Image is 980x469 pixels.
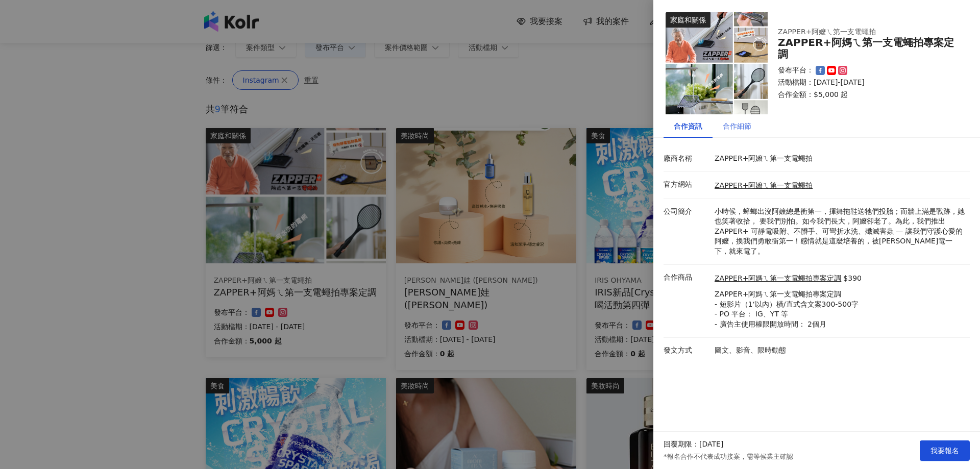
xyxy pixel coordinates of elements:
[664,273,709,283] p: 合作商品
[778,90,958,100] p: 合作金額： $5,000 起
[723,120,751,132] div: 合作細節
[666,12,768,114] img: ZAPPER+阿媽ㄟ第一支電蠅拍專案定調
[664,180,709,190] p: 官方網站
[664,439,723,450] p: 回覆期限：[DATE]
[778,37,958,60] div: ZAPPER+阿媽ㄟ第一支電蠅拍專案定調
[778,65,814,76] p: 發布平台：
[715,154,965,164] p: ZAPPER+阿嬤ㄟ第一支電蠅拍
[930,447,959,455] span: 我要報名
[715,289,862,329] p: ZAPPER+阿媽ㄟ第一支電蠅拍專案定調 - 短影片（1‘以內）橫/直式含文案300-500字 - PO 平台： IG、YT 等 - 廣告主使用權限開放時間： 2個月
[715,207,965,257] p: 小時候，蟑螂出沒阿嬤總是衝第一，揮舞拖鞋送牠們投胎；而牆上滿是戰跡，她也笑著收拾， 要我們別怕。如今我們長大，阿嬤卻老了。為此，我們推出ZAPPER+ 可靜電吸附、不髒手、可彎折水洗、殲滅害蟲 ...
[664,207,709,217] p: 公司簡介
[666,12,710,28] div: 家庭和關係
[715,274,841,284] a: ZAPPER+阿媽ㄟ第一支電蠅拍專案定調
[843,274,862,284] p: $390
[715,181,813,189] a: ZAPPER+阿嬤ㄟ第一支電蠅拍
[920,440,970,461] button: 我要報名
[778,27,958,37] div: ZAPPER+阿嬤ㄟ第一支電蠅拍
[778,78,958,88] p: 活動檔期：[DATE]-[DATE]
[715,345,965,356] p: 圖文、影音、限時動態
[664,452,793,461] p: *報名合作不代表成功接案，需等候業主確認
[664,154,709,164] p: 廠商名稱
[664,345,709,356] p: 發文方式
[674,120,702,132] div: 合作資訊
